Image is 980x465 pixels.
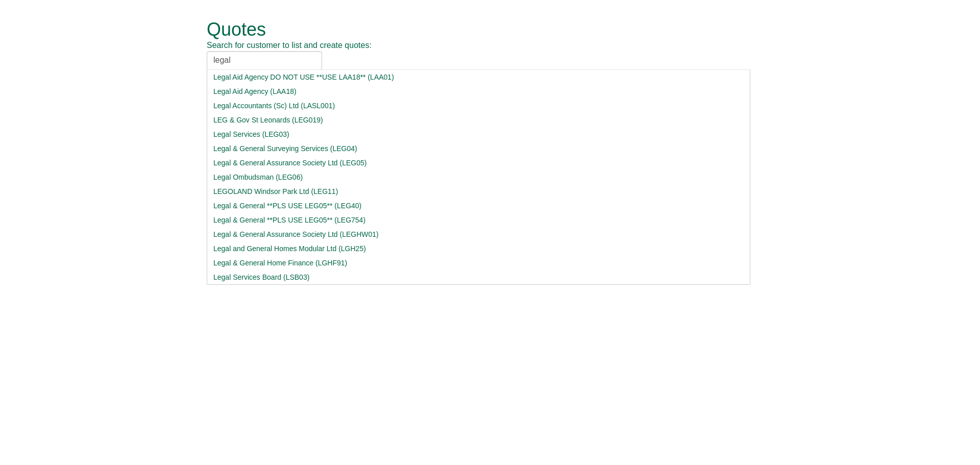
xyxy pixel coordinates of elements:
div: Legal Ombudsman (LEG06) [213,172,744,182]
h1: Quotes [207,19,750,40]
div: Legal Services Board (LSB03) [213,272,744,282]
div: Legal & General **PLS USE LEG05** (LEG40) [213,201,744,211]
span: Search for customer to list and create quotes: [207,41,372,50]
div: LEG & Gov St Leonards (LEG019) [213,115,744,125]
div: Legal and General Homes Modular Ltd (LGH25) [213,243,744,254]
div: Legal & General **PLS USE LEG05** (LEG754) [213,215,744,225]
div: Legal & General Surveying Services (LEG04) [213,143,744,154]
div: Legal Aid Agency DO NOT USE **USE LAA18** (LAA01) [213,72,744,82]
div: Legal Aid Agency (LAA18) [213,86,744,96]
div: Legal & General Assurance Society Ltd (LEG05) [213,158,744,168]
div: Legal & General Assurance Society Ltd (LEGHW01) [213,229,744,239]
div: Legal Services (LEG03) [213,129,744,139]
div: Legal & General Home Finance (LGHF91) [213,258,744,268]
div: LEGOLAND Windsor Park Ltd (LEG11) [213,186,744,197]
div: Legal Accountants (Sc) Ltd (LASL001) [213,101,744,111]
